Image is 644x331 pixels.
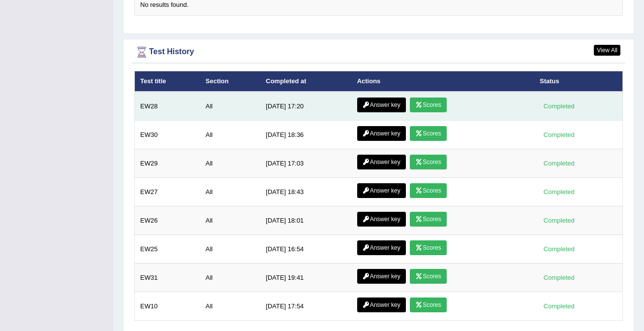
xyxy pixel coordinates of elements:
[200,92,261,121] td: All
[594,45,620,56] a: View All
[260,235,351,264] td: [DATE] 16:54
[410,298,446,312] a: Scores
[134,45,623,60] div: Test History
[357,155,406,169] a: Answer key
[540,215,578,226] div: Completed
[352,71,534,92] th: Actions
[410,240,446,255] a: Scores
[357,183,406,198] a: Answer key
[410,155,446,169] a: Scores
[260,149,351,178] td: [DATE] 17:03
[534,71,622,92] th: Status
[410,183,446,198] a: Scores
[200,235,261,264] td: All
[135,92,200,121] td: EW28
[540,187,578,197] div: Completed
[410,212,446,227] a: Scores
[200,149,261,178] td: All
[540,101,578,111] div: Completed
[357,298,406,312] a: Answer key
[540,301,578,311] div: Completed
[260,264,351,292] td: [DATE] 19:41
[357,98,406,112] a: Answer key
[135,149,200,178] td: EW29
[260,178,351,206] td: [DATE] 18:43
[540,244,578,254] div: Completed
[200,71,261,92] th: Section
[260,206,351,235] td: [DATE] 18:01
[357,212,406,227] a: Answer key
[140,0,617,10] div: No results found.
[260,121,351,149] td: [DATE] 18:36
[135,264,200,292] td: EW31
[410,98,446,112] a: Scores
[200,264,261,292] td: All
[260,71,351,92] th: Completed at
[540,130,578,140] div: Completed
[410,269,446,284] a: Scores
[260,292,351,321] td: [DATE] 17:54
[135,178,200,206] td: EW27
[260,92,351,121] td: [DATE] 17:20
[540,158,578,168] div: Completed
[200,292,261,321] td: All
[135,71,200,92] th: Test title
[200,121,261,149] td: All
[135,235,200,264] td: EW25
[357,240,406,255] a: Answer key
[540,272,578,283] div: Completed
[135,206,200,235] td: EW26
[357,126,406,141] a: Answer key
[357,269,406,284] a: Answer key
[135,292,200,321] td: EW10
[200,178,261,206] td: All
[410,126,446,141] a: Scores
[135,121,200,149] td: EW30
[200,206,261,235] td: All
